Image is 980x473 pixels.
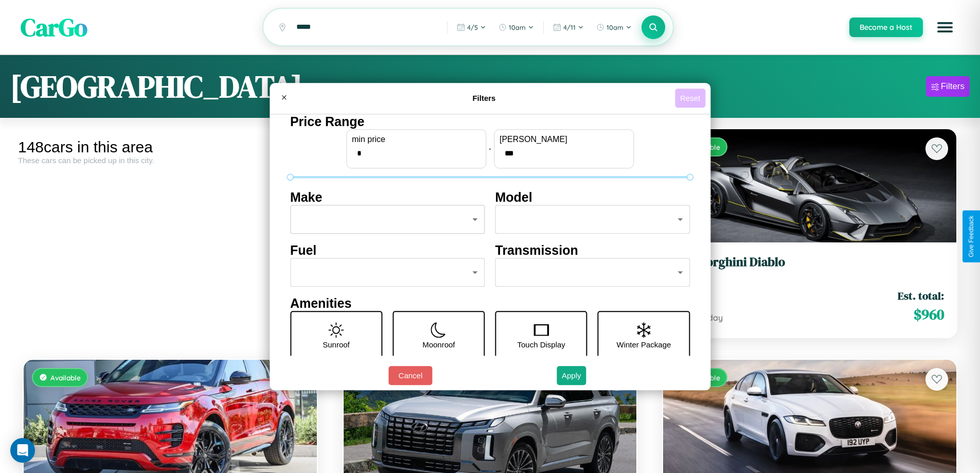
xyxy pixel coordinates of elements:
[548,19,589,36] button: 4/11
[500,135,628,144] label: [PERSON_NAME]
[591,19,637,36] button: 10am
[489,142,491,155] p: -
[323,338,350,352] p: Sunroof
[849,17,923,37] button: Become a Host
[50,373,81,382] span: Available
[617,338,671,352] p: Winter Package
[926,76,970,97] button: Filters
[293,94,675,102] h4: Filters
[701,312,723,323] span: / day
[10,65,302,108] h1: [GEOGRAPHIC_DATA]
[10,438,35,463] div: Open Intercom Messenger
[557,366,586,385] button: Apply
[968,216,975,257] div: Give Feedback
[290,296,690,311] h4: Amenities
[493,19,539,36] button: 10am
[21,10,87,44] span: CarGo
[18,156,323,165] div: These cars can be picked up in this city.
[563,23,576,31] span: 4 / 11
[495,190,690,205] h4: Model
[509,23,526,31] span: 10am
[517,338,565,352] p: Touch Display
[941,81,965,92] div: Filters
[18,138,323,156] div: 148 cars in this area
[675,255,944,270] h3: Lamborghini Diablo
[898,288,944,303] span: Est. total:
[388,366,432,385] button: Cancel
[675,89,705,108] button: Reset
[675,255,944,280] a: Lamborghini Diablo2019
[931,13,959,42] button: Open menu
[290,114,690,129] h4: Price Range
[290,243,485,258] h4: Fuel
[607,23,623,31] span: 10am
[352,135,480,144] label: min price
[452,19,491,36] button: 4/5
[495,243,690,258] h4: Transmission
[422,338,455,352] p: Moonroof
[290,190,485,205] h4: Make
[467,23,478,31] span: 4 / 5
[914,304,944,325] span: $ 960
